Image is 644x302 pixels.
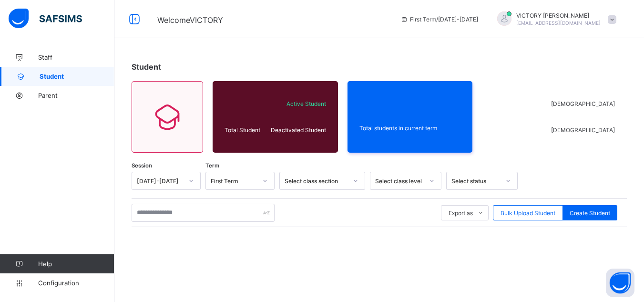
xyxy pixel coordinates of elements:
[137,177,183,185] div: [DATE]-[DATE]
[38,279,114,287] span: Configuration
[488,11,621,27] div: VICTORYEMMANUEL
[222,124,266,136] div: Total Student
[132,162,152,169] span: Session
[551,126,615,134] span: [DEMOGRAPHIC_DATA]
[38,53,114,61] span: Staff
[38,92,114,99] span: Parent
[516,12,601,19] span: VICTORY [PERSON_NAME]
[205,162,219,169] span: Term
[38,260,114,268] span: Help
[40,73,114,80] span: Student
[449,209,473,217] span: Export as
[157,15,223,25] span: Welcome VICTORY
[551,100,615,107] span: [DEMOGRAPHIC_DATA]
[570,209,610,217] span: Create Student
[269,100,326,107] span: Active Student
[516,20,601,26] span: [EMAIL_ADDRESS][DOMAIN_NAME]
[132,62,161,72] span: Student
[400,16,478,23] span: session/term information
[9,9,82,29] img: safsims
[269,126,326,134] span: Deactivated Student
[211,177,257,185] div: First Term
[501,209,555,217] span: Bulk Upload Student
[606,269,634,297] button: Open asap
[359,125,461,132] span: Total students in current term
[375,177,424,185] div: Select class level
[451,177,500,185] div: Select status
[285,177,348,185] div: Select class section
